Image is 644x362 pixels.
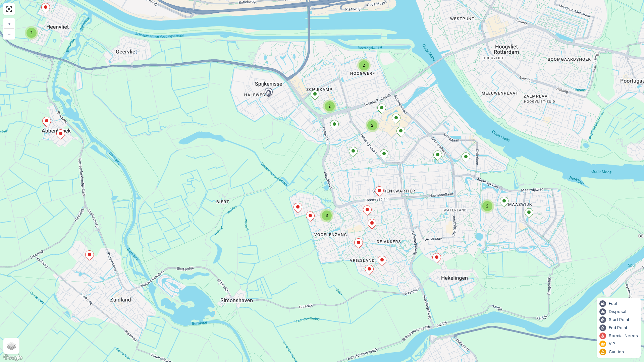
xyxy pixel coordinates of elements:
[371,123,374,128] span: 2
[363,63,365,68] span: 2
[366,119,379,132] div: 2
[323,100,336,113] div: 2
[357,59,371,72] div: 2
[329,104,331,109] span: 2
